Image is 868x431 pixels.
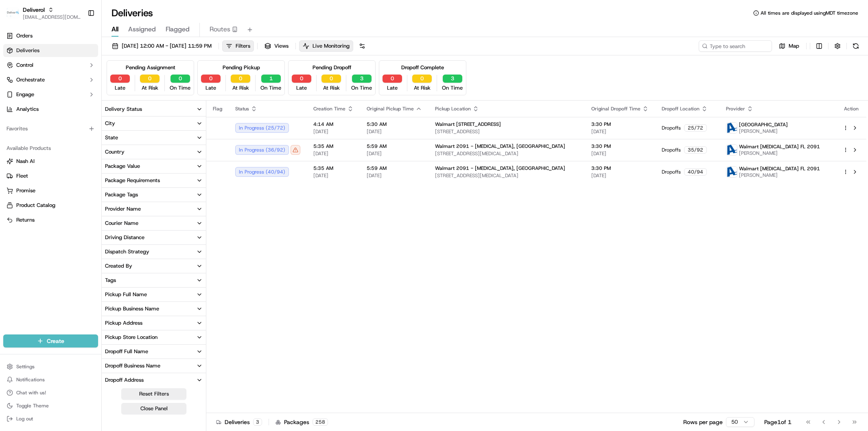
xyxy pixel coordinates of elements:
[435,128,578,135] span: [STREET_ADDRESS]
[3,122,98,135] div: Favorites
[102,145,206,159] button: Country
[435,165,565,172] span: Walmart 2091 - [MEDICAL_DATA], [GEOGRAPHIC_DATA]
[16,216,35,224] span: Returns
[47,337,64,345] span: Create
[3,361,98,372] button: Settings
[105,134,118,141] div: State
[110,75,130,83] button: 0
[197,60,285,95] div: Pending Pickup0Late0At Risk1On Time
[16,416,33,422] span: Log out
[105,334,157,341] div: Pickup Store Location
[105,220,138,227] div: Courier Name
[3,387,98,398] button: Chat with us!
[761,10,858,16] span: All times are displayed using MDT timezone
[231,75,250,83] button: 0
[105,262,132,270] div: Created By
[684,124,707,132] div: 25 / 72
[412,75,432,83] button: 0
[683,418,723,426] p: Rows per page
[7,216,95,224] a: Returns
[105,148,125,156] div: Country
[128,24,156,34] span: Assigned
[102,273,206,287] button: Tags
[313,128,354,135] span: [DATE]
[367,165,422,172] span: 5:59 AM
[3,199,98,212] button: Product Catalog
[313,418,328,426] div: 258
[102,302,206,316] button: Pickup Business Name
[352,75,372,83] button: 3
[3,413,98,424] button: Log out
[764,418,791,426] div: Page 1 of 1
[232,84,249,92] span: At Risk
[112,7,153,20] h1: Deliveries
[3,142,98,155] div: Available Products
[684,146,707,154] div: 35 / 92
[313,64,351,71] div: Pending Dropoff
[726,167,737,177] img: ActionCourier.png
[105,163,140,170] div: Package Value
[367,143,422,150] span: 5:59 AM
[102,174,206,187] button: Package Requirements
[102,316,206,330] button: Pickup Address
[3,29,98,42] a: Orders
[16,389,46,396] span: Chat with us!
[102,102,206,116] button: Delivery Status
[16,363,35,370] span: Settings
[216,418,262,426] div: Deliveries
[102,159,206,173] button: Package Value
[662,106,700,112] span: Dropoff Location
[591,121,649,128] span: 3:30 PM
[321,75,341,83] button: 0
[102,373,206,387] button: Dropoff Address
[16,91,34,98] span: Engage
[102,216,206,230] button: Courier Name
[3,73,98,86] button: Orchestrate
[435,150,578,157] span: [STREET_ADDRESS][MEDICAL_DATA]
[16,402,49,409] span: Toggle Theme
[591,143,649,150] span: 3:30 PM
[253,418,262,426] div: 3
[105,362,160,369] div: Dropoff Business Name
[261,40,292,52] button: Views
[7,187,95,194] a: Promise
[105,177,160,184] div: Package Requirements
[435,143,565,150] span: Walmart 2091 - [MEDICAL_DATA], [GEOGRAPHIC_DATA]
[3,374,98,385] button: Notifications
[662,147,681,153] span: Dropoffs
[383,75,402,83] button: 0
[105,191,138,198] div: Package Tags
[261,75,281,83] button: 1
[121,388,186,400] button: Reset Filters
[275,418,328,426] div: Packages
[102,288,206,301] button: Pickup Full Name
[16,187,35,194] span: Promise
[142,84,158,92] span: At Risk
[122,42,212,50] span: [DATE] 12:00 AM - [DATE] 11:59 PM
[105,291,147,298] div: Pickup Full Name
[112,24,118,34] span: All
[850,40,861,52] button: Refresh
[23,14,81,20] span: [EMAIL_ADDRESS][DOMAIN_NAME]
[739,128,788,134] span: [PERSON_NAME]
[351,84,372,92] span: On Time
[726,145,737,155] img: ActionCourier.png
[288,60,376,95] div: Pending Dropoff0Late0At Risk3On Time
[662,169,681,175] span: Dropoffs
[313,106,345,112] span: Creation Time
[206,84,216,92] span: Late
[126,64,175,71] div: Pending Assignment
[313,172,354,179] span: [DATE]
[105,319,142,327] div: Pickup Address
[591,150,649,157] span: [DATE]
[171,75,190,83] button: 0
[7,202,95,209] a: Product Catalog
[684,168,707,176] div: 40 / 94
[843,106,860,112] div: Action
[108,40,215,52] button: [DATE] 12:00 AM - [DATE] 11:59 PM
[105,305,159,312] div: Pickup Business Name
[3,44,98,57] a: Deliveries
[121,403,186,414] button: Close Panel
[313,165,354,172] span: 5:35 AM
[102,202,206,216] button: Provider Name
